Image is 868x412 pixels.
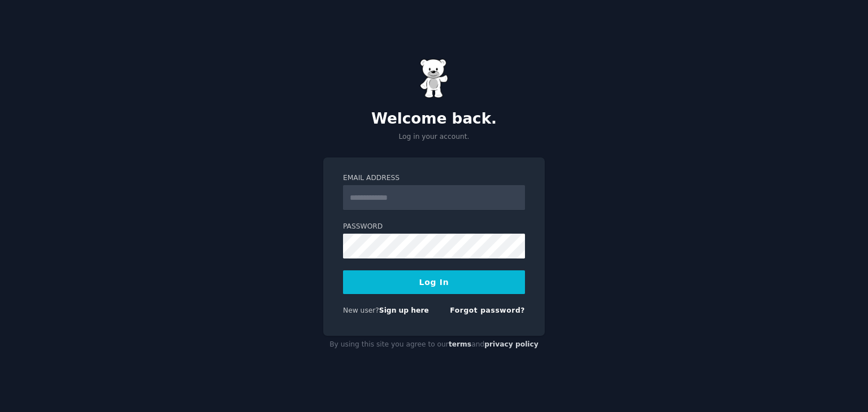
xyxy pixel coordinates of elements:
[323,132,545,142] p: Log in your account.
[343,270,525,294] button: Log In
[420,59,448,98] img: Gummy Bear
[379,306,429,314] a: Sign up here
[343,222,525,232] label: Password
[343,306,379,314] span: New user?
[484,340,539,348] a: privacy policy
[323,110,545,128] h2: Welcome back.
[323,336,545,354] div: By using this site you agree to our and
[449,340,471,348] a: terms
[450,306,525,314] a: Forgot password?
[343,173,525,183] label: Email Address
